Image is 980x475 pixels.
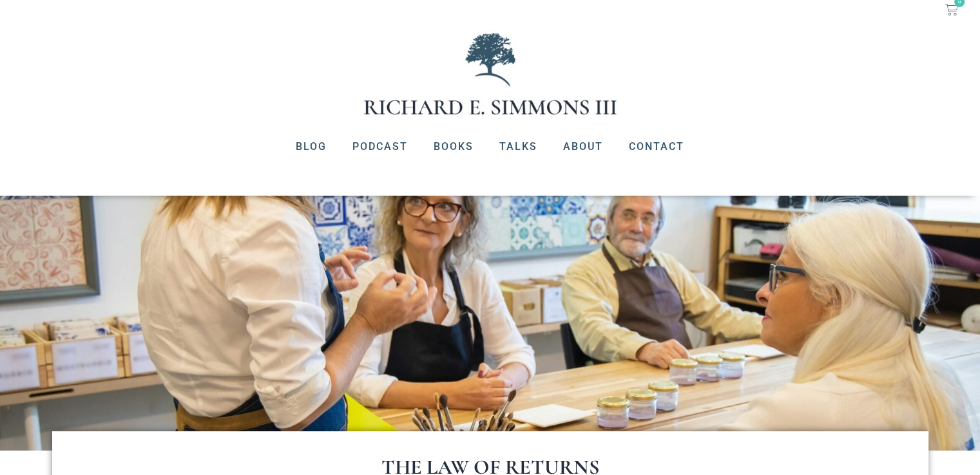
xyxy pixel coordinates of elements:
[283,130,340,163] a: Blog
[616,130,697,163] a: Contact
[421,130,486,163] a: Books
[550,130,616,163] a: About
[486,130,550,163] a: Talks
[340,130,421,163] a: Podcast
